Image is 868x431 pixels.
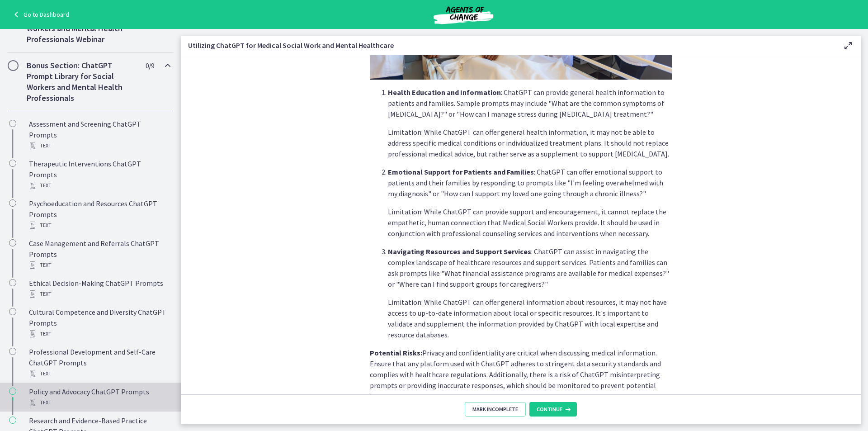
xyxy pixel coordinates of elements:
[370,347,672,402] p: Privacy and confidentiality are critical when discussing medical information. Ensure that any pla...
[388,88,501,97] strong: Health Education and Information
[388,246,672,289] p: : ChatGPT can assist in navigating the complex landscape of healthcare resources and support serv...
[29,158,170,191] div: Therapeutic Interventions ChatGPT Prompts
[388,166,672,199] p: : ChatGPT can offer emotional support to patients and their families by responding to prompts lik...
[29,328,170,339] div: Text
[29,307,170,339] div: Cultural Competence and Diversity ChatGPT Prompts
[388,167,534,176] strong: Emotional Support for Patients and Families
[146,60,154,71] span: 0 / 9
[188,40,828,51] h3: Utilizing ChatGPT for Medical Social Work and Mental Healthcare
[29,368,170,379] div: Text
[29,289,170,299] div: Text
[370,348,422,357] strong: Potential Risks:
[29,180,170,191] div: Text
[29,198,170,231] div: Psychoeducation and Resources ChatGPT Prompts
[529,402,577,417] button: Continue
[388,297,672,340] p: Limitation: While ChatGPT can offer general information about resources, it may not have access t...
[29,260,170,270] div: Text
[388,247,531,256] strong: Navigating Resources and Support Services
[27,60,137,104] h2: Bonus Section: ChatGPT Prompt Library for Social Workers and Mental Health Professionals
[388,206,672,239] p: Limitation: While ChatGPT can provide support and encouragement, it cannot replace the empathetic...
[537,406,562,413] span: Continue
[11,9,69,20] a: Go to Dashboard
[29,220,170,231] div: Text
[465,402,526,417] button: Mark Incomplete
[29,346,170,379] div: Professional Development and Self-Care ChatGPT Prompts
[29,278,170,299] div: Ethical Decision-Making ChatGPT Prompts
[29,238,170,270] div: Case Management and Referrals ChatGPT Prompts
[388,87,672,119] p: : ChatGPT can provide general health information to patients and families. Sample prompts may inc...
[29,118,170,151] div: Assessment and Screening ChatGPT Prompts
[29,386,170,408] div: Policy and Advocacy ChatGPT Prompts
[472,406,518,413] span: Mark Incomplete
[29,140,170,151] div: Text
[409,4,518,25] img: Agents of Change
[29,397,170,408] div: Text
[388,127,672,159] p: Limitation: While ChatGPT can offer general health information, it may not be able to address spe...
